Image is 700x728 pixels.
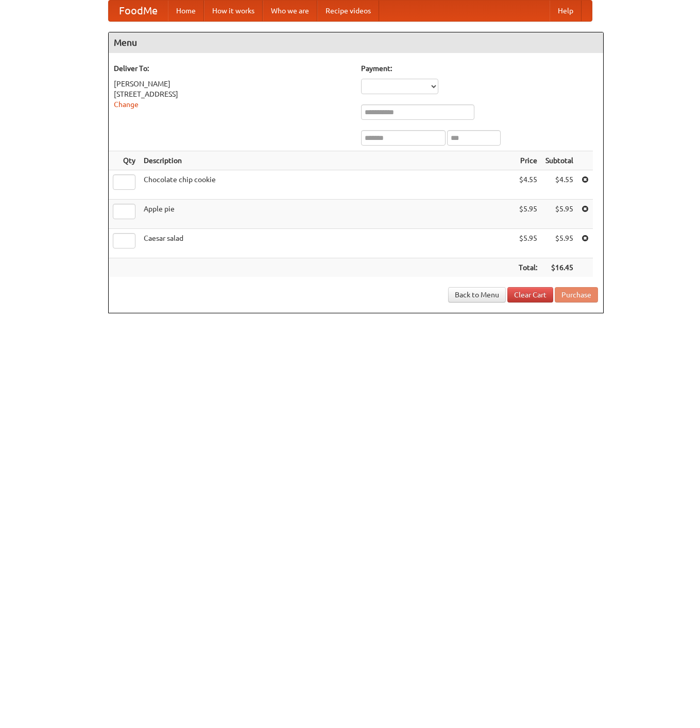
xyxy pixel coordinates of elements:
[541,258,577,277] th: $16.45
[515,170,541,200] td: $4.55
[109,1,168,21] a: FoodMe
[109,151,140,170] th: Qty
[448,287,506,303] a: Back to Menu
[140,170,515,200] td: Chocolate chip cookie
[515,200,541,229] td: $5.95
[140,151,515,170] th: Description
[541,229,577,258] td: $5.95
[507,287,553,303] a: Clear Cart
[555,287,598,303] button: Purchase
[550,1,582,21] a: Help
[140,229,515,258] td: Caesar salad
[541,200,577,229] td: $5.95
[114,79,351,89] div: [PERSON_NAME]
[140,200,515,229] td: Apple pie
[114,100,139,109] a: Change
[114,63,351,74] h5: Deliver To:
[541,151,577,170] th: Subtotal
[263,1,317,21] a: Who we are
[109,32,603,53] h4: Menu
[317,1,379,21] a: Recipe videos
[515,229,541,258] td: $5.95
[114,89,351,99] div: [STREET_ADDRESS]
[541,170,577,200] td: $4.55
[361,63,598,74] h5: Payment:
[204,1,263,21] a: How it works
[515,258,541,277] th: Total:
[168,1,204,21] a: Home
[515,151,541,170] th: Price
